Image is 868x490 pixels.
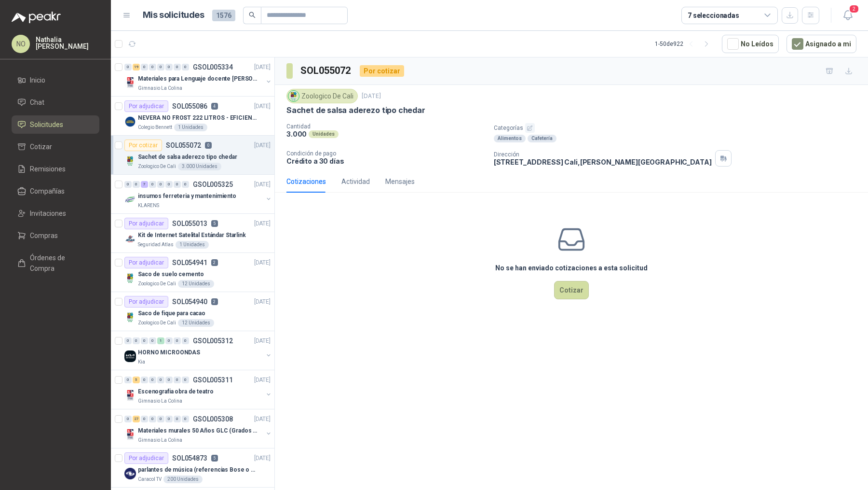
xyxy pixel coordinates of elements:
[124,429,136,440] img: Company Logo
[138,348,200,357] p: HORNO MICROONDAS
[124,181,132,188] div: 0
[30,164,66,174] span: Remisiones
[254,297,271,307] p: [DATE]
[138,270,203,279] p: Saco de suelo cemento
[124,233,136,245] img: Company Logo
[176,241,209,249] div: 1 Unidades
[286,176,326,187] div: Cotizaciones
[157,181,164,188] div: 0
[174,124,207,131] div: 1 Unidades
[205,142,212,149] p: 0
[254,415,271,424] p: [DATE]
[12,138,99,156] a: Cotizar
[124,416,132,422] div: 0
[124,155,136,167] img: Company Logo
[12,204,99,223] a: Invitaciones
[138,309,205,318] p: Saco de fique para cacao
[286,123,486,130] p: Cantidad
[138,358,145,366] p: Kia
[30,119,63,130] span: Solicitudes
[309,130,339,138] div: Unidades
[12,182,99,200] a: Compañías
[254,336,271,346] p: [DATE]
[360,65,404,77] div: Por cotizar
[494,123,864,133] p: Categorías
[254,63,271,72] p: [DATE]
[174,181,181,188] div: 0
[157,377,164,383] div: 0
[111,292,274,331] a: Por adjudicarSOL0549402[DATE] Company LogoSaco de fique para cacaoZoologico De Cali12 Unidades
[30,97,44,108] span: Chat
[286,89,358,103] div: Zoologico De Cali
[254,219,271,228] p: [DATE]
[149,416,156,422] div: 0
[30,208,66,219] span: Invitaciones
[182,377,189,383] div: 0
[165,377,173,383] div: 0
[341,176,370,187] div: Actividad
[286,105,425,115] p: Sachet de salsa aderezo tipo chedar
[163,476,203,483] div: 200 Unidades
[722,35,779,53] button: No Leídos
[133,416,140,422] div: 27
[124,374,272,405] a: 0 5 0 0 0 0 0 0 GSOL005311[DATE] Company LogoEscenografia obra de teatroGimnasio La Colina
[494,151,712,158] p: Dirección
[124,296,168,308] div: Por adjudicar
[124,179,272,210] a: 0 0 7 0 0 0 0 0 GSOL005325[DATE] Company Logoinsumos ferreteria y mantenimientoKLARENS
[494,158,712,166] p: [STREET_ADDRESS] Cali , [PERSON_NAME][GEOGRAPHIC_DATA]
[138,387,214,396] p: Escenografia obra de teatro
[211,220,218,227] p: 5
[124,468,136,479] img: Company Logo
[172,298,207,305] p: SOL054940
[111,97,274,136] a: Por adjudicarSOL0550864[DATE] Company LogoNEVERA NO FROST 222 LITROS - EFICIENCIA ENERGETICA ACol...
[385,176,415,187] div: Mensajes
[124,257,168,268] div: Por adjudicar
[124,311,136,323] img: Company Logo
[249,12,256,18] span: search
[193,337,233,344] p: GSOL005312
[141,416,148,422] div: 0
[172,259,207,266] p: SOL054941
[138,124,172,131] p: Colegio Bennett
[254,102,271,111] p: [DATE]
[182,337,189,344] div: 0
[12,71,99,89] a: Inicio
[138,153,237,162] p: Sachet de salsa aderezo tipo chedar
[655,36,714,52] div: 1 - 50 de 922
[124,377,132,383] div: 0
[124,140,162,151] div: Por cotizar
[193,416,233,422] p: GSOL005308
[211,298,218,305] p: 2
[149,64,156,70] div: 0
[149,377,156,383] div: 0
[157,416,164,422] div: 0
[211,455,218,462] p: 5
[174,64,181,70] div: 0
[254,258,271,267] p: [DATE]
[528,135,556,142] div: Cafetería
[138,280,176,288] p: Zoologico De Cali
[174,416,181,422] div: 0
[30,141,52,152] span: Cotizar
[172,455,207,462] p: SOL054873
[554,281,589,299] button: Cotizar
[166,142,201,149] p: SOL055072
[286,157,486,165] p: Crédito a 30 días
[254,180,271,189] p: [DATE]
[839,7,856,24] button: 2
[138,319,176,327] p: Zoologico De Cali
[141,337,148,344] div: 0
[193,181,233,188] p: GSOL005325
[133,181,140,188] div: 0
[212,10,235,21] span: 1576
[178,280,214,288] div: 12 Unidades
[141,64,148,70] div: 0
[286,150,486,157] p: Condición de pago
[138,84,182,92] p: Gimnasio La Colina
[688,10,739,21] div: 7 seleccionadas
[165,181,173,188] div: 0
[172,220,207,227] p: SOL055013
[849,4,859,14] span: 2
[494,135,526,142] div: Alimentos
[124,390,136,401] img: Company Logo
